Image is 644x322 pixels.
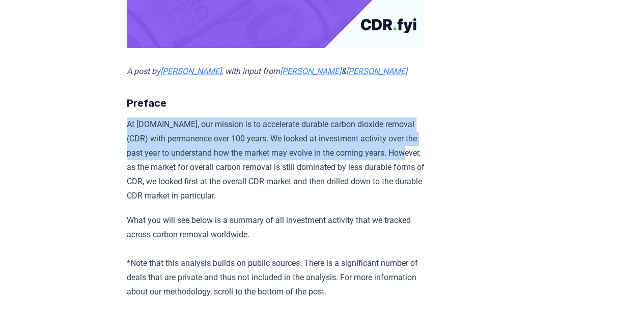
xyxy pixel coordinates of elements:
a: [PERSON_NAME] [160,66,221,76]
p: At [DOMAIN_NAME], our mission is to accelerate durable carbon dioxide removal (CDR) with permanen... [127,117,425,203]
a: [PERSON_NAME] [280,66,341,76]
em: A post by , with input from & [127,66,407,76]
p: What you will see below is a summary of all investment activity that we tracked across carbon rem... [127,213,425,299]
strong: Preface [127,97,166,109]
a: [PERSON_NAME] [346,66,407,76]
